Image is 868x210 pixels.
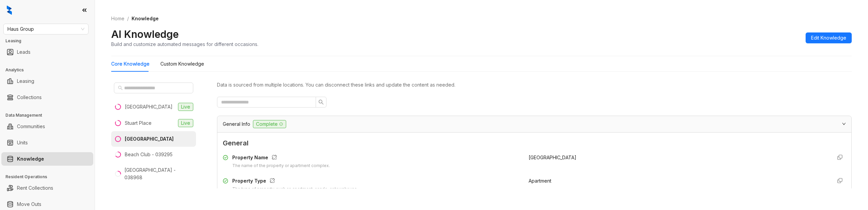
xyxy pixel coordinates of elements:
[223,120,250,128] span: General Info
[253,120,286,128] span: Complete
[842,122,846,126] span: expanded
[1,91,93,104] li: Collections
[111,28,179,41] h2: AI Knowledge
[110,15,126,22] a: Home
[17,45,31,59] a: Leads
[232,186,358,192] div: The type of property, such as apartment, condo, or townhouse.
[529,178,551,184] span: Apartment
[160,60,204,68] div: Custom Knowledge
[124,166,193,181] div: [GEOGRAPHIC_DATA] - 038968
[17,136,28,149] a: Units
[217,116,851,132] div: General InfoComplete
[5,174,95,180] h3: Resident Operations
[529,155,576,160] span: [GEOGRAPHIC_DATA]
[232,163,330,169] div: The name of the property or apartment complex.
[232,154,330,163] div: Property Name
[7,5,12,15] img: logo
[111,41,258,48] div: Build and customize automated messages for different occasions.
[132,16,159,21] span: Knowledge
[111,60,150,68] div: Core Knowledge
[127,15,129,22] li: /
[125,151,173,158] div: Beach Club - 039295
[5,67,95,73] h3: Analytics
[178,103,193,111] span: Live
[232,177,358,186] div: Property Type
[118,86,123,90] span: search
[5,38,95,44] h3: Leasing
[1,152,93,166] li: Knowledge
[1,120,93,133] li: Communities
[17,152,44,166] a: Knowledge
[125,135,174,143] div: [GEOGRAPHIC_DATA]
[1,181,93,195] li: Rent Collections
[1,45,93,59] li: Leads
[17,181,53,195] a: Rent Collections
[17,120,45,133] a: Communities
[217,81,852,89] div: Data is sourced from multiple locations. You can disconnect these links and update the content as...
[125,103,173,111] div: [GEOGRAPHIC_DATA]
[178,119,193,127] span: Live
[811,34,846,42] span: Edit Knowledge
[5,112,95,118] h3: Data Management
[125,119,152,127] div: Stuart Place
[806,32,852,43] button: Edit Knowledge
[17,91,42,104] a: Collections
[1,74,93,88] li: Leasing
[7,24,84,34] span: Haus Group
[1,136,93,149] li: Units
[223,138,846,148] span: General
[318,99,324,105] span: search
[17,74,34,88] a: Leasing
